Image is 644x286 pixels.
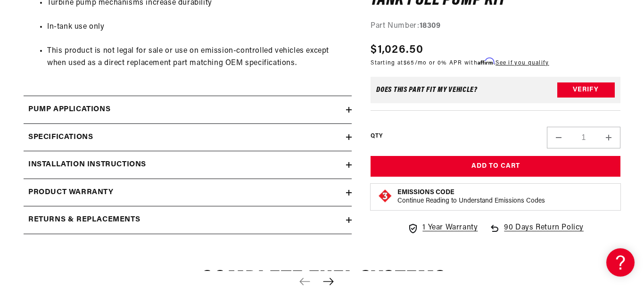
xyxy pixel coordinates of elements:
button: Add to Cart [371,156,620,177]
h2: Specifications [28,131,93,144]
div: Part Number: [371,20,620,32]
h2: Returns & replacements [28,214,140,226]
summary: Installation Instructions [24,151,352,179]
summary: Returns & replacements [24,206,352,234]
a: 90 Days Return Policy [489,222,584,244]
p: Continue Reading to Understand Emissions Codes [397,197,545,205]
summary: Pump Applications [24,96,352,123]
button: Emissions CodeContinue Reading to Understand Emissions Codes [397,188,545,205]
img: Emissions code [378,188,393,204]
span: 90 Days Return Policy [504,222,584,244]
a: 1 Year Warranty [407,222,478,234]
h2: Pump Applications [28,104,110,116]
h2: Product warranty [28,187,114,199]
span: $1,026.50 [371,41,423,58]
li: This product is not legal for sale or use on emission-controlled vehicles except when used as a d... [47,45,347,69]
span: Affirm [478,58,494,65]
span: 1 Year Warranty [422,222,478,234]
button: Verify [557,82,615,98]
p: Starting at /mo or 0% APR with . [371,58,549,67]
strong: Emissions Code [397,189,454,196]
a: See if you qualify - Learn more about Affirm Financing (opens in modal) [495,60,549,66]
h2: Installation Instructions [28,159,146,171]
span: $65 [404,60,415,66]
strong: 18309 [420,22,441,29]
summary: Product warranty [24,179,352,206]
summary: Specifications [24,124,352,151]
div: Does This part fit My vehicle? [376,86,478,94]
label: QTY [371,132,382,140]
li: In-tank use only [47,21,347,33]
